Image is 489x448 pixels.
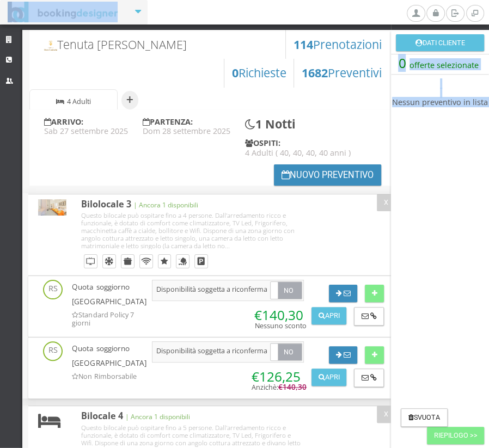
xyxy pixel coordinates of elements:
[401,408,447,427] button: Svuota
[396,34,484,52] button: Dati Cliente
[427,427,484,444] button: Riepilogo >>
[406,57,482,74] span: offerte selezionate
[8,2,118,23] img: BookingDesigner.com
[391,79,489,107] h4: Nessun preventivo in lista
[398,54,406,72] span: 0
